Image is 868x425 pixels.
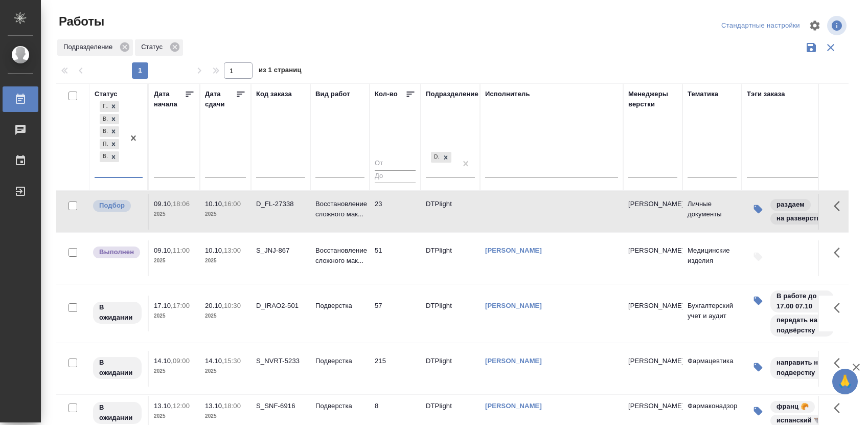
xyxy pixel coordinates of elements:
[315,89,350,99] div: Вид работ
[315,401,364,411] p: Подверстка
[154,302,173,309] p: 17.10,
[628,245,677,256] p: [PERSON_NAME]
[154,311,195,321] p: 2025
[628,401,677,411] p: [PERSON_NAME]
[747,400,769,422] button: Изменить тэги
[421,240,480,276] td: DTPlight
[63,42,116,52] p: Подразделение
[100,114,108,125] div: В работе
[99,150,120,163] div: Готов к работе, В работе, В ожидании, Подбор, Выполнен
[256,89,292,99] div: Код заказа
[154,209,195,219] p: 2025
[628,356,677,366] p: [PERSON_NAME]
[802,38,821,57] button: Сохранить фильтры
[224,357,241,365] p: 15:30
[719,18,803,34] div: split button
[205,247,224,254] p: 10.10,
[747,289,769,312] button: Изменить тэги
[99,357,135,378] p: В ожидании
[688,401,737,411] p: Фармаконадзор
[259,64,302,79] span: из 1 страниц
[256,301,305,311] div: D_IRAO2-501
[747,198,769,220] button: Изменить тэги
[99,100,120,113] div: Готов к работе, В работе, В ожидании, Подбор, Выполнен
[628,301,677,311] p: [PERSON_NAME]
[154,411,195,421] p: 2025
[205,357,224,365] p: 14.10,
[205,89,236,109] div: Дата сдачи
[99,138,120,151] div: Готов к работе, В работе, В ожидании, Подбор, Выполнен
[256,401,305,411] div: S_SNF-6916
[421,194,480,230] td: DTPlight
[485,357,542,365] a: [PERSON_NAME]
[173,200,190,208] p: 18:06
[836,371,854,392] span: 🙏
[426,89,478,99] div: Подразделение
[224,247,241,254] p: 13:00
[828,194,852,218] button: Здесь прячутся важные кнопки
[828,240,852,265] button: Здесь прячутся важные кнопки
[154,256,195,266] p: 2025
[154,366,195,376] p: 2025
[205,402,224,410] p: 13.10,
[100,151,108,162] div: Выполнен
[375,89,398,99] div: Кол-во
[688,245,737,266] p: Медицинские изделия
[370,351,421,387] td: 215
[776,357,828,378] p: направить на подверстку
[747,356,769,378] button: Изменить тэги
[205,256,246,266] p: 2025
[99,200,125,211] p: Подбор
[57,39,133,56] div: Подразделение
[154,402,173,410] p: 13.10,
[430,151,452,164] div: DTPlight
[99,302,135,323] p: В ожидании
[315,301,364,311] p: Подверстка
[205,302,224,309] p: 20.10,
[828,351,852,375] button: Здесь прячутся важные кнопки
[99,113,120,126] div: Готов к работе, В работе, В ожидании, Подбор, Выполнен
[688,356,737,366] p: Фармацевтика
[370,240,421,276] td: 51
[256,199,305,209] div: D_FL-27338
[776,315,828,335] p: передать на подвёрстку
[173,247,190,254] p: 11:00
[485,402,542,410] a: [PERSON_NAME]
[421,351,480,387] td: DTPlight
[769,198,859,226] div: раздаем, на разверстке
[92,199,143,213] div: Можно подбирать исполнителей
[821,38,840,57] button: Сбросить фильтры
[154,357,173,365] p: 14.10,
[224,402,241,410] p: 18:00
[485,247,542,254] a: [PERSON_NAME]
[375,158,416,170] input: От
[832,369,858,394] button: 🙏
[375,170,416,183] input: До
[224,200,241,208] p: 16:00
[95,89,118,99] div: Статус
[256,356,305,366] div: S_NVRT-5233
[421,296,480,331] td: DTPlight
[141,42,166,52] p: Статус
[154,89,185,109] div: Дата начала
[370,296,421,331] td: 57
[154,200,173,208] p: 09.10,
[747,245,769,268] button: Добавить тэги
[688,301,737,321] p: Бухгалтерский учет и аудит
[100,139,108,150] div: Подбор
[370,194,421,230] td: 23
[315,245,364,266] p: Восстановление сложного мак...
[776,291,828,311] p: В работе до 17.00 07.10
[776,213,824,223] p: на разверстке
[205,209,246,219] p: 2025
[99,125,120,138] div: Готов к работе, В работе, В ожидании, Подбор, Выполнен
[628,199,677,209] p: [PERSON_NAME]
[776,199,805,210] p: раздаем
[99,247,134,257] p: Выполнен
[315,356,364,366] p: Подверстка
[99,402,135,423] p: В ожидании
[688,89,718,99] div: Тематика
[224,302,241,309] p: 10:30
[769,289,859,338] div: В работе до 17.00 07.10, передать на подвёрстку
[628,89,677,109] div: Менеджеры верстки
